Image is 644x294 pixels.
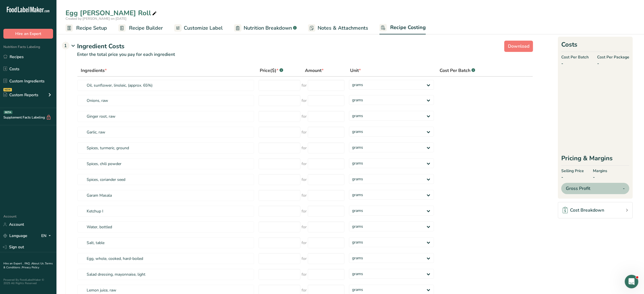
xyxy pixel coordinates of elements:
[566,185,590,192] span: Gross Profit
[25,262,31,266] a: FAQ .
[305,67,324,74] span: Amount
[31,262,45,266] a: About Us .
[563,207,604,214] div: Cost Breakdown
[302,240,307,246] span: for
[184,24,223,32] span: Customize Label
[22,266,39,269] a: Privacy Policy
[3,88,12,91] div: NEW
[66,16,126,21] span: Created by [PERSON_NAME] on [DATE]
[244,24,292,32] span: Nutrition Breakdown
[260,67,283,74] div: Price($)
[308,22,368,34] a: Notes & Attachments
[302,129,307,135] span: for
[234,22,297,34] a: Nutrition Breakdown
[561,54,589,60] span: Cost Per Batch
[3,92,38,98] div: Custom Reports
[174,22,223,34] a: Customize Label
[561,174,584,181] span: -
[593,168,607,174] span: Margins
[3,262,23,266] a: Hire an Expert .
[350,67,361,74] span: Unit
[625,275,638,288] iframe: Intercom live chat
[66,8,158,18] div: Egg [PERSON_NAME] Roll
[623,185,625,192] span: -
[66,51,533,65] p: Enter the total price you pay for each ingredient
[62,42,69,49] div: 1
[3,231,27,241] a: Language
[76,24,107,32] span: Recipe Setup
[302,256,307,262] span: for
[81,67,107,74] span: Ingredients
[77,42,533,51] div: Ingredient Costs
[302,82,307,88] span: for
[302,98,307,104] span: for
[597,54,629,60] span: Cost Per Package
[302,161,307,167] span: for
[302,113,307,119] span: for
[3,278,53,285] div: Powered By FoodLabelMaker © 2025 All Rights Reserved
[379,21,426,35] a: Recipe Costing
[66,22,107,34] a: Recipe Setup
[440,67,470,74] span: Cost Per Batch
[302,145,307,151] span: for
[504,41,533,52] button: Download
[302,192,307,198] span: for
[593,174,607,181] span: -
[302,208,307,214] span: for
[561,154,629,166] div: Pricing & Margins
[129,24,163,32] span: Recipe Builder
[302,224,307,230] span: for
[302,271,307,277] span: for
[508,43,529,50] span: Download
[118,22,163,34] a: Recipe Builder
[41,232,53,239] div: EN
[597,60,629,67] span: -
[302,177,307,183] span: for
[561,40,629,52] h2: Costs
[561,168,584,174] span: Selling Price
[4,111,12,114] div: BETA
[3,262,53,269] a: Terms & Conditions .
[302,287,307,293] span: for
[318,24,368,32] span: Notes & Attachments
[390,24,426,31] span: Recipe Costing
[3,29,53,39] button: Hire an Expert
[558,202,633,218] a: Cost Breakdown
[561,60,589,67] span: -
